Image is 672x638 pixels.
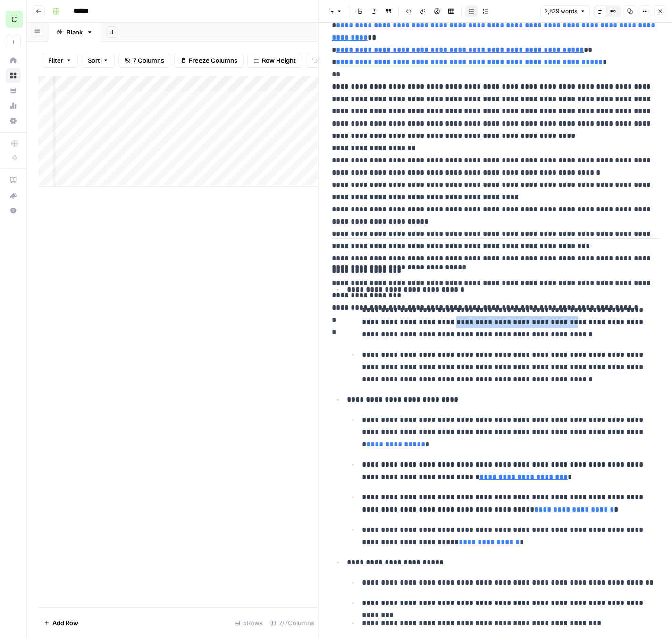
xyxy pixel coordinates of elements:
[48,56,63,65] span: Filter
[6,188,20,202] div: What's new?
[6,68,21,83] a: Browse
[6,113,21,128] a: Settings
[247,53,302,68] button: Row Height
[11,14,17,25] span: C
[42,53,78,68] button: Filter
[262,56,296,65] span: Row Height
[6,203,21,218] button: Help + Support
[67,27,83,37] div: Blank
[540,5,590,17] button: 2,829 words
[6,98,21,113] a: Usage
[6,83,21,98] a: Your Data
[133,56,164,65] span: 7 Columns
[545,7,577,16] span: 2,829 words
[6,8,21,31] button: Workspace: Compare My Move
[189,56,237,65] span: Freeze Columns
[174,53,244,68] button: Freeze Columns
[82,53,115,68] button: Sort
[6,188,21,203] button: What's new?
[48,23,101,42] a: Blank
[52,618,78,628] span: Add Row
[6,173,21,188] a: AirOps Academy
[231,615,267,630] div: 5 Rows
[267,615,318,630] div: 7/7 Columns
[118,53,170,68] button: 7 Columns
[38,615,84,630] button: Add Row
[6,53,21,68] a: Home
[88,56,100,65] span: Sort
